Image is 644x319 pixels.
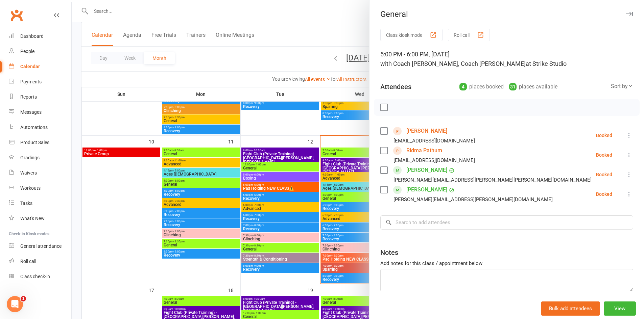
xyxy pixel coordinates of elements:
a: [PERSON_NAME] [406,184,447,195]
button: Bulk add attendees [541,301,600,316]
a: Tasks [9,196,71,211]
button: View [604,301,636,316]
a: General attendance kiosk mode [9,239,71,254]
a: [PERSON_NAME] [406,165,447,176]
span: with Coach [PERSON_NAME], Coach [PERSON_NAME] [380,60,526,67]
a: Waivers [9,165,71,181]
button: Class kiosk mode [380,29,443,41]
button: Roll call [448,29,490,41]
a: Workouts [9,181,71,196]
div: Workouts [20,185,41,191]
div: Booked [596,192,612,196]
div: Roll call [20,259,36,264]
a: Gradings [9,150,71,165]
div: [EMAIL_ADDRESS][DOMAIN_NAME] [393,136,475,145]
div: Waivers [20,170,37,176]
div: places booked [459,82,504,91]
div: Product Sales [20,140,49,145]
div: 31 [509,83,517,90]
a: People [9,44,71,59]
a: Product Sales [9,135,71,150]
a: Calendar [9,59,71,74]
div: 4 [459,83,467,90]
div: Tasks [20,201,32,206]
span: 1 [21,296,26,301]
div: What's New [20,216,45,221]
a: [PERSON_NAME] [406,126,447,136]
a: Class kiosk mode [9,269,71,284]
a: Clubworx [8,7,25,24]
div: Gradings [20,155,40,160]
div: People [20,49,34,54]
div: places available [509,82,557,91]
a: Roll call [9,254,71,269]
div: Booked [596,133,612,138]
div: [EMAIL_ADDRESS][DOMAIN_NAME] [393,156,475,165]
div: Class check-in [20,274,50,279]
div: Reports [20,94,37,100]
a: Payments [9,74,71,89]
div: Attendees [380,82,411,91]
a: What's New [9,211,71,226]
div: Booked [596,153,612,157]
div: Automations [20,125,48,130]
a: Automations [9,120,71,135]
div: Notes [380,248,398,257]
div: [PERSON_NAME][EMAIL_ADDRESS][PERSON_NAME][PERSON_NAME][DOMAIN_NAME] [393,176,592,184]
div: Payments [20,79,42,84]
div: Messages [20,109,42,115]
a: Dashboard [9,29,71,44]
div: Booked [596,172,612,177]
a: Reports [9,89,71,105]
iframe: Intercom live chat [7,296,23,312]
div: General [369,9,644,19]
div: Add notes for this class / appointment below [380,259,633,267]
a: Ridma Pathum [406,145,442,156]
div: [PERSON_NAME][EMAIL_ADDRESS][PERSON_NAME][DOMAIN_NAME] [393,195,553,204]
input: Search to add attendees [380,215,633,230]
div: Dashboard [20,33,44,39]
a: Messages [9,105,71,120]
div: Sort by [611,82,633,91]
div: General attendance [20,243,62,249]
div: Calendar [20,64,40,69]
div: 5:00 PM - 6:00 PM, [DATE] [380,50,633,69]
span: at Strike Studio [526,60,567,67]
